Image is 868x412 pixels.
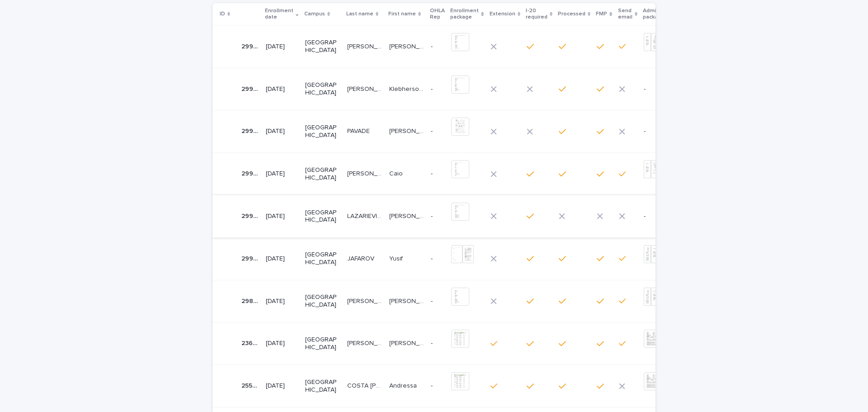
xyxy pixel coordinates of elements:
p: JAFAROV [347,253,376,263]
p: 29923 [241,168,260,178]
tr: 2988929889 [DATE][GEOGRAPHIC_DATA][PERSON_NAME][PERSON_NAME] [PERSON_NAME][PERSON_NAME] - [212,280,689,322]
p: Campus [304,9,325,19]
p: - [431,382,444,390]
p: - [431,128,444,135]
p: ID [220,9,225,19]
p: [DATE] [266,298,297,305]
p: - [431,213,444,220]
p: Yusif [389,253,405,263]
p: [DATE] [266,213,297,220]
p: Enrollment date [265,6,293,23]
p: [PERSON_NAME] [347,296,384,305]
p: - [431,255,444,263]
p: [DATE] [266,382,297,390]
p: 29947 [241,41,260,51]
p: [DATE] [266,340,297,347]
p: 29902 [241,253,260,263]
p: [GEOGRAPHIC_DATA] [305,336,340,351]
p: [GEOGRAPHIC_DATA] [305,81,340,97]
p: [DATE] [266,170,297,178]
p: [DATE] [266,255,297,263]
p: [GEOGRAPHIC_DATA] [305,379,340,394]
p: [DATE] [266,128,297,135]
tr: 2991029910 [DATE][GEOGRAPHIC_DATA]LAZARIEVIEZ [PERSON_NAME]LAZARIEVIEZ [PERSON_NAME] [PERSON_NAME... [212,195,689,237]
p: [GEOGRAPHIC_DATA] [305,166,340,182]
p: - [644,213,675,220]
p: PAVADE [347,126,372,135]
tr: 2994629946 [DATE][GEOGRAPHIC_DATA][PERSON_NAME][PERSON_NAME] Klebherson MatheusKlebherson Matheus -- [212,68,689,110]
p: Edwin Leonardo [389,41,426,51]
p: Klebherson Matheus [389,84,426,93]
p: [GEOGRAPHIC_DATA] [305,294,340,309]
p: [PERSON_NAME] [389,211,426,220]
p: [DATE] [266,43,297,51]
p: 29889 [241,296,260,305]
tr: 2990229902 [DATE][GEOGRAPHIC_DATA]JAFAROVJAFAROV YusifYusif - [212,237,689,280]
p: BIGAI PEIXOTO [347,84,384,93]
p: Caio [389,168,405,178]
p: - [431,340,444,347]
p: [PERSON_NAME] [389,296,426,305]
p: First name [388,9,416,19]
p: 29946 [241,84,260,93]
p: 29948 [241,126,260,135]
p: [GEOGRAPHIC_DATA] [305,124,340,139]
p: Send email [618,6,632,23]
p: Andressa [389,380,419,390]
p: RESTREPO ARIAS [347,338,384,347]
p: FMP [596,9,607,19]
p: Enrollment package [450,6,479,23]
p: [GEOGRAPHIC_DATA] [305,39,340,54]
p: CASTELLANOS ALVAREZ [347,41,384,51]
p: - [431,298,444,305]
p: - [431,170,444,178]
p: COSTA FREITAS [347,380,384,390]
p: OHLA Rep [430,6,445,23]
p: [GEOGRAPHIC_DATA] [305,209,340,224]
p: LAZARIEVIEZ ANTONIO SERRUYA [347,211,384,220]
tr: 2559225592 [DATE][GEOGRAPHIC_DATA]COSTA [PERSON_NAME]COSTA [PERSON_NAME] AndressaAndressa - [212,365,689,407]
p: Last name [346,9,373,19]
p: - [644,128,675,135]
p: I-20 required [526,6,547,23]
tr: 2361623616 [DATE][GEOGRAPHIC_DATA][PERSON_NAME][PERSON_NAME] [PERSON_NAME][PERSON_NAME] - [212,322,689,365]
p: 25592 [241,380,260,390]
p: [PERSON_NAME] [389,338,426,347]
p: Extension [490,9,515,19]
p: 29910 [241,211,260,220]
tr: 2992329923 [DATE][GEOGRAPHIC_DATA][PERSON_NAME][PERSON_NAME] CaioCaio - [212,153,689,195]
p: Admission package [643,6,670,23]
p: [PERSON_NAME] [389,126,426,135]
tr: 2994729947 [DATE][GEOGRAPHIC_DATA][PERSON_NAME][PERSON_NAME] [PERSON_NAME][PERSON_NAME] - [212,25,689,68]
tr: 2994829948 [DATE][GEOGRAPHIC_DATA]PAVADEPAVADE [PERSON_NAME][PERSON_NAME] -- [212,110,689,153]
p: [DATE] [266,85,297,93]
p: 23616 [241,338,260,347]
p: - [431,85,444,93]
p: BORDIN LIMA [347,168,384,178]
p: Processed [558,9,585,19]
p: [GEOGRAPHIC_DATA] [305,251,340,266]
p: - [644,85,675,93]
p: - [431,43,444,51]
